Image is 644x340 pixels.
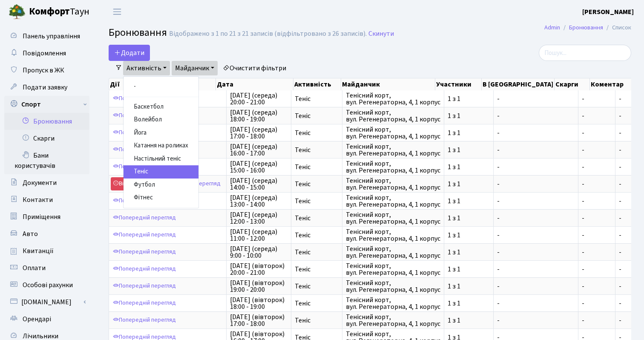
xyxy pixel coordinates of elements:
[23,212,60,222] span: Приміщення
[4,174,89,191] a: Документи
[106,5,128,19] button: Переключити навігацію
[448,112,490,119] span: 1 з 1
[497,232,575,239] span: -
[346,92,440,106] span: Тенісний корт, вул. Регенераторна, 4, 1 корпус
[497,164,575,170] span: -
[111,92,178,105] a: Попередній перегляд
[124,165,198,179] a: Теніс
[4,208,89,225] a: Приміщення
[172,61,218,75] a: Майданчик
[23,195,53,205] span: Контакти
[23,229,38,239] span: Авто
[109,78,216,90] th: Дії
[230,109,287,123] span: [DATE] (середа) 18:00 - 19:00
[497,215,575,222] span: -
[295,317,339,324] span: Теніс
[448,130,490,136] span: 1 з 1
[582,266,612,273] span: -
[295,95,339,102] span: Теніс
[582,130,612,136] span: -
[295,215,339,222] span: Теніс
[293,78,341,90] th: Активність
[4,79,89,96] a: Подати заявку
[619,231,621,240] span: -
[111,143,178,156] a: Попередній перегляд
[111,160,178,173] a: Попередній перегляд
[230,314,287,327] span: [DATE] (вівторок) 17:00 - 18:00
[346,262,440,276] span: Тенісний корт, вул. Регенераторна, 4, 1 корпус
[230,126,287,140] span: [DATE] (середа) 17:00 - 18:00
[582,232,612,239] span: -
[435,78,482,90] th: Участники
[23,49,66,58] span: Повідомлення
[109,45,150,61] button: Додати
[346,143,440,157] span: Тенісний корт, вул. Регенераторна, 4, 1 корпус
[111,314,178,327] a: Попередній перегляд
[582,164,612,170] span: -
[582,7,634,17] a: [PERSON_NAME]
[111,177,154,190] a: Відмовитися
[123,61,170,75] a: Активність
[169,30,367,38] div: Відображено з 1 по 21 з 21 записів (відфільтровано з 26 записів).
[619,196,621,206] span: -
[124,113,198,127] a: Волейбол
[582,317,612,324] span: -
[124,179,198,192] a: Футбол
[368,30,394,38] a: Скинути
[619,265,621,274] span: -
[230,177,287,191] span: [DATE] (середа) 14:00 - 15:00
[295,112,339,119] span: Теніс
[619,162,621,172] span: -
[482,78,555,90] th: В [GEOGRAPHIC_DATA]
[497,181,575,187] span: -
[295,232,339,239] span: Теніс
[497,130,575,136] span: -
[619,213,621,223] span: -
[230,228,287,242] span: [DATE] (середа) 11:00 - 12:00
[619,248,621,257] span: -
[111,109,178,122] a: Попередній перегляд
[216,78,293,90] th: Дата
[346,314,440,327] span: Тенісний корт, вул. Регенераторна, 4, 1 корпус
[230,279,287,293] span: [DATE] (вівторок) 19:00 - 20:00
[230,245,287,259] span: [DATE] (середа) 9:00 - 10:00
[346,194,440,208] span: Тенісний корт, вул. Регенераторна, 4, 1 корпус
[582,198,612,205] span: -
[448,300,490,307] span: 1 з 1
[448,95,490,102] span: 1 з 1
[448,198,490,205] span: 1 з 1
[4,45,89,62] a: Повідомлення
[539,45,631,61] input: Пошук...
[4,259,89,277] a: Оплати
[544,23,560,32] a: Admin
[619,282,621,291] span: -
[346,228,440,242] span: Тенісний корт, вул. Регенераторна, 4, 1 корпус
[497,95,575,102] span: -
[448,181,490,187] span: 1 з 1
[582,181,612,187] span: -
[346,160,440,174] span: Тенісний корт, вул. Регенераторна, 4, 1 корпус
[346,109,440,123] span: Тенісний корт, вул. Регенераторна, 4, 1 корпус
[448,249,490,256] span: 1 з 1
[4,96,89,113] a: Спорт
[4,113,89,130] a: Бронювання
[4,28,89,45] a: Панель управління
[497,266,575,273] span: -
[4,242,89,259] a: Квитанції
[230,194,287,208] span: [DATE] (середа) 13:00 - 14:00
[124,127,198,140] a: Йога
[582,147,612,153] span: -
[532,19,644,37] nav: breadcrumb
[230,262,287,276] span: [DATE] (вівторок) 20:00 - 21:00
[23,280,73,290] span: Особові рахунки
[295,283,339,290] span: Теніс
[111,262,178,276] a: Попередній перегляд
[23,314,51,324] span: Орендарі
[4,191,89,208] a: Контакти
[23,83,67,92] span: Подати заявку
[497,112,575,119] span: -
[109,25,167,40] span: Бронювання
[295,198,339,205] span: Теніс
[295,164,339,170] span: Теніс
